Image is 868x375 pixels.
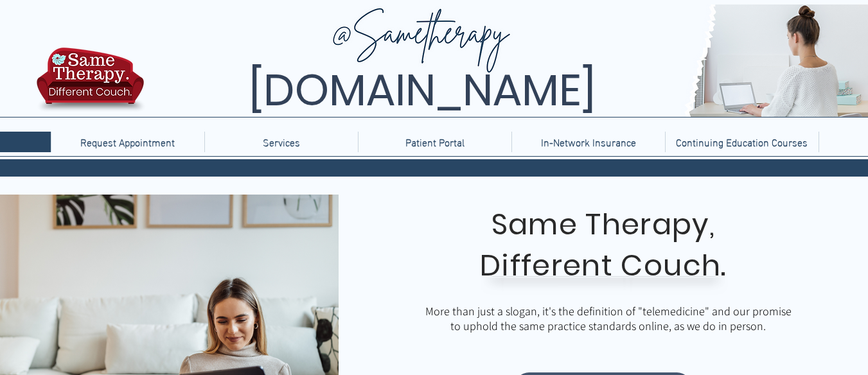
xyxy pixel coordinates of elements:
[480,245,727,286] span: Different Couch.
[535,132,642,152] p: In-Network Insurance
[511,132,665,152] a: In-Network Insurance
[492,204,716,245] span: Same Therapy,
[249,60,596,121] span: [DOMAIN_NAME]
[358,132,511,152] a: Patient Portal
[422,304,795,333] p: More than just a slogan, it's the definition of "telemedicine" and our promise to uphold the same...
[399,132,471,152] p: Patient Portal
[665,132,819,152] a: Continuing Education Courses
[33,46,148,121] img: TBH.US
[51,132,204,152] a: Request Appointment
[204,132,358,152] div: Services
[256,132,306,152] p: Services
[669,132,814,152] p: Continuing Education Courses
[74,132,181,152] p: Request Appointment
